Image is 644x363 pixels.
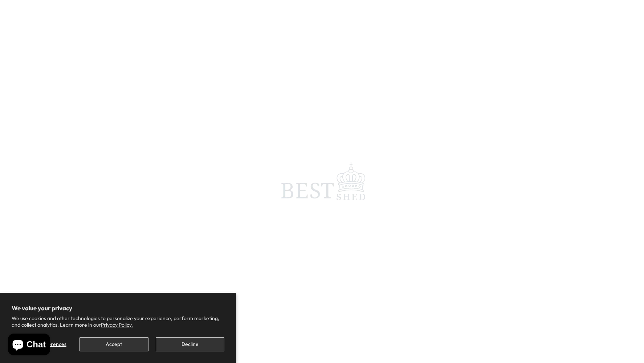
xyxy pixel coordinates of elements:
[6,334,52,357] inbox-online-store-chat: Shopify online store chat
[12,304,224,312] h2: We value your privacy
[156,337,224,351] button: Decline
[101,322,133,328] a: Privacy Policy.
[12,315,224,328] p: We use cookies and other technologies to personalize your experience, perform marketing, and coll...
[80,337,148,351] button: Accept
